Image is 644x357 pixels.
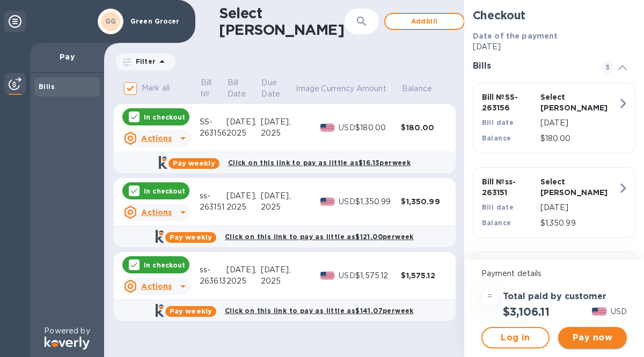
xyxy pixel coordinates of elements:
[540,202,618,213] p: [DATE]
[481,268,627,279] p: Payment details
[219,5,345,39] h1: Select [PERSON_NAME]
[261,116,295,128] div: [DATE],
[601,61,614,74] span: 3
[384,13,465,30] button: Addbill
[540,176,595,198] p: Select [PERSON_NAME]
[39,51,96,62] p: Pay
[226,202,261,213] div: 2025
[355,122,401,133] div: $180.00
[611,306,627,317] p: USD
[200,264,226,287] div: ss-263613
[200,116,226,139] div: SS-263156
[320,272,335,279] img: USD
[540,117,618,129] p: [DATE]
[170,307,212,315] b: Pay weekly
[226,128,261,139] div: 2025
[558,327,627,348] button: Pay now
[320,198,335,205] img: USD
[473,41,635,53] p: [DATE]
[225,307,414,315] b: Click on this link to pay as little as $141.07 per week
[261,202,295,213] div: 2025
[592,308,606,315] img: USD
[473,167,635,238] button: Bill №ss-263151Select [PERSON_NAME]Bill date[DATE]Balance$1,350.99
[226,276,261,287] div: 2025
[141,134,172,143] u: Actions
[228,159,411,167] b: Click on this link to pay as little as $16.13 per week
[261,264,295,276] div: [DATE],
[321,83,354,94] p: Currency
[401,122,447,133] div: $180.00
[228,77,246,100] p: Bill Date
[142,83,170,94] p: Mark all
[226,190,261,202] div: [DATE],
[44,325,90,337] p: Powered by
[473,9,635,22] h2: Checkout
[339,196,355,207] p: USD
[226,264,261,276] div: [DATE],
[481,327,550,348] button: Log in
[540,92,595,113] p: Select [PERSON_NAME]
[261,190,295,202] div: [DATE],
[402,83,432,94] p: Balance
[170,233,212,241] b: Pay weekly
[482,134,511,142] b: Balance
[394,15,455,28] span: Add bill
[473,32,558,40] b: Date of the payment
[261,276,295,287] div: 2025
[402,83,446,94] span: Balance
[491,331,540,344] span: Log in
[503,292,606,302] h3: Total paid by customer
[261,128,295,139] div: 2025
[144,187,185,196] p: In checkout
[540,133,618,144] p: $180.00
[45,337,90,349] img: Logo
[356,83,400,94] span: Amount
[201,77,212,100] p: Bill №
[339,122,355,133] p: USD
[200,190,226,213] div: ss-263151
[482,118,514,127] b: Bill date
[320,124,335,131] img: USD
[482,92,536,113] p: Bill № SS-263156
[261,77,294,100] span: Due Date
[225,233,414,241] b: Click on this link to pay as little as $121.00 per week
[144,113,185,122] p: In checkout
[339,270,355,281] p: USD
[261,77,280,100] p: Due Date
[355,196,401,207] div: $1,350.99
[228,77,260,100] span: Bill Date
[482,176,536,198] p: Bill № ss-263151
[473,61,588,71] h3: Bills
[173,159,215,167] b: Pay weekly
[481,288,499,305] div: =
[226,116,261,128] div: [DATE],
[503,305,550,318] h2: $3,106.11
[401,270,447,281] div: $1,575.12
[130,18,184,25] p: Green Grocer
[482,219,511,227] b: Balance
[473,83,635,153] button: Bill №SS-263156Select [PERSON_NAME]Bill date[DATE]Balance$180.00
[141,208,172,217] u: Actions
[567,331,618,344] span: Pay now
[201,77,226,100] span: Bill №
[39,83,55,91] b: Bills
[131,57,156,66] p: Filter
[540,218,618,229] p: $1,350.99
[356,83,386,94] p: Amount
[401,196,447,207] div: $1,350.99
[355,270,401,281] div: $1,575.12
[296,83,319,94] p: Image
[105,17,116,25] b: GG
[144,261,185,270] p: In checkout
[141,282,172,291] u: Actions
[482,203,514,211] b: Bill date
